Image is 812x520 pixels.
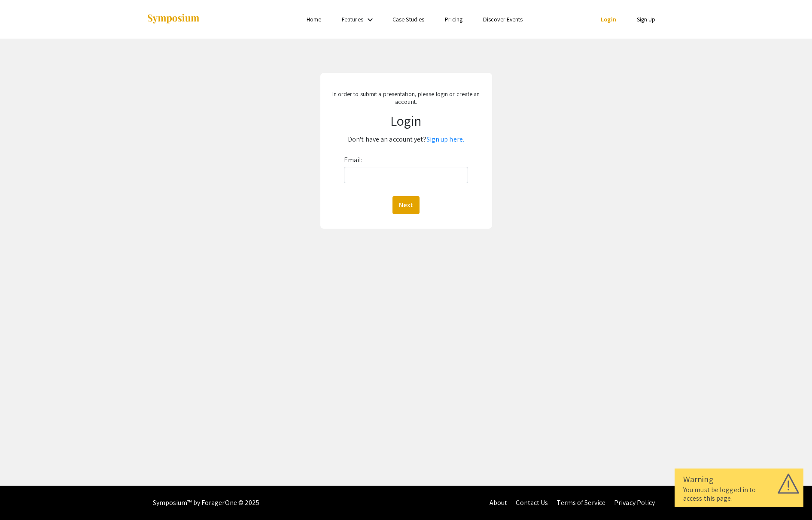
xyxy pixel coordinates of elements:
[637,15,656,23] a: Sign Up
[344,153,363,167] label: Email:
[307,15,321,23] a: Home
[328,133,484,146] p: Don't have an account yet?
[392,196,420,214] button: Next
[601,15,616,23] a: Login
[153,486,260,520] div: Symposium™ by ForagerOne © 2025
[426,135,464,144] a: Sign up here.
[683,473,795,486] div: Warning
[342,15,363,23] a: Features
[328,112,484,129] h1: Login
[683,486,795,503] div: You must be logged in to access this page.
[392,15,424,23] a: Case Studies
[557,498,605,507] a: Terms of Service
[483,15,523,23] a: Discover Events
[490,498,508,507] a: About
[445,15,462,23] a: Pricing
[614,498,655,507] a: Privacy Policy
[365,15,375,25] mat-icon: Expand Features list
[516,498,548,507] a: Contact Us
[328,90,484,106] p: In order to submit a presentation, please login or create an account.
[146,13,200,25] img: Symposium by ForagerOne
